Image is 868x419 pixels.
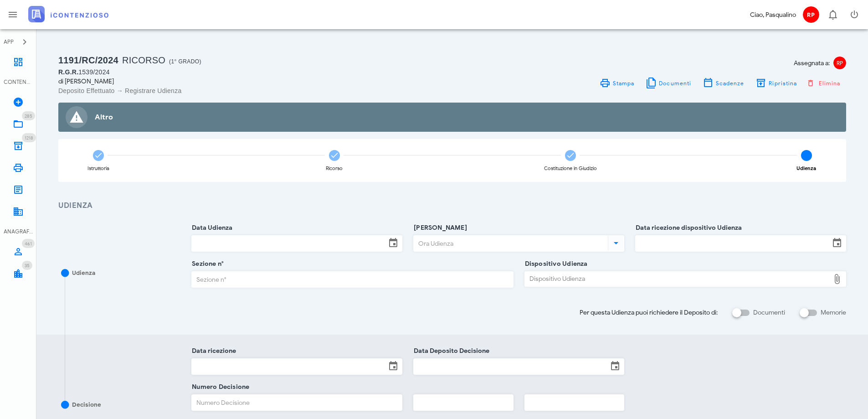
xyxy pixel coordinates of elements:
[801,150,812,161] span: 4
[4,228,33,236] div: ANAGRAFICA
[25,263,30,269] span: 35
[122,55,165,65] span: Ricorso
[715,80,745,87] span: Scadenze
[192,272,513,287] input: Sezione n°
[697,77,750,89] button: Scadenze
[594,77,640,89] a: Stampa
[58,67,447,77] div: 1539/2024
[58,55,118,65] span: 1191/RC/2024
[25,113,32,119] span: 285
[58,200,846,212] h3: Udienza
[612,80,635,87] span: Stampa
[750,77,803,89] button: Ripristina
[22,133,36,142] span: Distintivo
[522,259,588,269] label: Dispositivo Udienza
[25,241,32,247] span: 461
[192,395,402,410] input: Numero Decisione
[833,57,846,69] span: RP
[189,259,224,269] label: Sezione n°
[22,261,32,270] span: Distintivo
[796,166,816,171] div: Udienza
[169,58,201,65] span: (1° Grado)
[95,113,113,122] strong: Altro
[794,58,830,68] span: Assegnata a:
[822,4,843,26] button: Distintivo
[803,6,819,23] span: RP
[808,79,841,87] span: Elimina
[189,383,249,392] label: Numero Decisione
[800,4,822,26] button: RP
[72,269,95,278] div: Udienza
[25,135,33,141] span: 1218
[4,78,33,86] div: CONTENZIOSO
[326,166,343,171] div: Ricorso
[580,308,718,317] span: Per questa Udienza puoi richiedere il Deposito di:
[803,77,846,89] button: Elimina
[750,10,796,20] div: Ciao, Pasqualino
[28,6,108,22] img: logo-text-2x.png
[58,77,447,86] div: di [PERSON_NAME]
[753,308,785,317] label: Documenti
[768,80,797,87] span: Ripristina
[525,272,830,286] div: Dispositivo Udienza
[640,77,697,89] button: Documenti
[414,236,606,251] input: Ora Udienza
[72,400,101,409] div: Decisione
[658,80,691,87] span: Documenti
[821,308,846,317] label: Memorie
[58,86,447,95] div: Deposito Effettuato → Registrare Udienza
[544,166,597,171] div: Costituzione in Giudizio
[22,111,35,120] span: Distintivo
[58,68,78,76] span: R.G.R.
[411,223,467,233] label: [PERSON_NAME]
[87,166,109,171] div: Istruttoria
[22,239,35,248] span: Distintivo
